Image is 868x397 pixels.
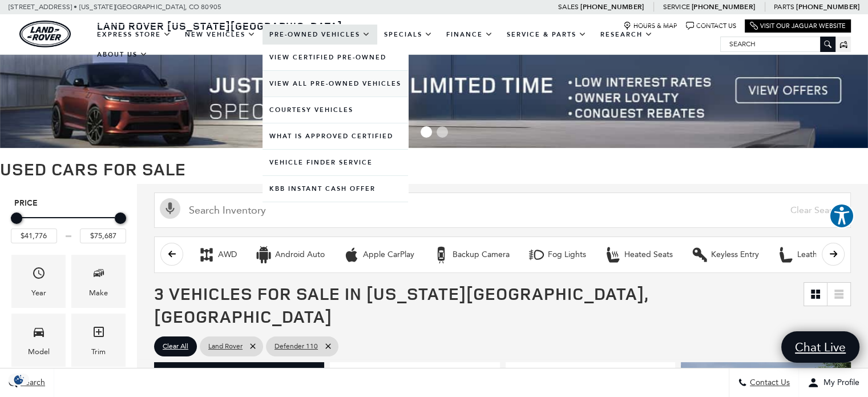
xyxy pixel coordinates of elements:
[14,198,123,208] h5: Price
[90,45,155,65] a: About Us
[11,314,66,367] div: ModelModel
[31,287,46,299] div: Year
[796,2,859,11] a: [PHONE_NUMBER]
[208,339,243,354] span: Land Rover
[71,314,126,367] div: TrimTrim
[263,25,377,45] a: Pre-Owned Vehicles
[255,246,272,263] div: Android Auto
[604,246,621,263] div: Heated Seats
[263,176,408,202] a: KBB Instant Cash Offer
[686,22,736,30] a: Contact Us
[263,123,408,149] a: What Is Approved Certified
[154,362,324,380] div: Special Offer
[28,346,50,358] div: Model
[799,368,868,397] button: Open user profile menu
[192,243,243,267] button: AWDAWD
[685,243,765,267] button: Keyless EntryKeyless Entry
[163,339,188,354] span: Clear All
[92,322,106,346] span: Trim
[777,246,794,263] div: Leather Seats
[692,2,755,11] a: [PHONE_NUMBER]
[92,263,106,287] span: Make
[9,3,221,11] a: [STREET_ADDRESS] • [US_STATE][GEOGRAPHIC_DATA], CO 80905
[774,3,794,11] span: Parts
[426,243,516,267] button: Backup CameraBackup Camera
[178,25,263,45] a: New Vehicles
[580,2,644,11] a: [PHONE_NUMBER]
[218,250,237,260] div: AWD
[198,246,215,263] div: AWD
[11,228,57,243] input: Minimum
[91,346,106,358] div: Trim
[804,283,827,306] a: Grid View
[750,22,846,30] a: Visit Our Jaguar Website
[275,250,325,260] div: Android Auto
[624,250,673,260] div: Heated Seats
[453,250,510,260] div: Backup Camera
[274,339,318,354] span: Defender 110
[377,25,439,45] a: Specials
[263,45,408,70] a: View Certified Pre-Owned
[522,243,592,267] button: Fog LightsFog Lights
[337,243,421,267] button: Apple CarPlayApple CarPlay
[822,243,845,266] button: scroll right
[11,208,126,243] div: Price
[433,246,450,263] div: Backup Camera
[19,21,71,47] a: land-rover
[829,203,854,228] button: Explore your accessibility options
[90,25,720,65] nav: Main Navigation
[558,3,579,11] span: Sales
[528,246,545,263] div: Fog Lights
[343,246,360,263] div: Apple CarPlay
[80,228,126,243] input: Maximum
[97,19,342,33] span: Land Rover [US_STATE][GEOGRAPHIC_DATA]
[598,243,679,267] button: Heated SeatsHeated Seats
[819,378,859,388] span: My Profile
[19,21,71,47] img: Land Rover
[363,250,414,260] div: Apple CarPlay
[32,322,46,346] span: Model
[747,378,790,388] span: Contact Us
[721,37,835,51] input: Search
[781,331,859,363] a: Chat Live
[548,250,586,260] div: Fog Lights
[263,97,408,123] a: Courtesy Vehicles
[797,250,846,260] div: Leather Seats
[115,212,126,224] div: Maximum Price
[160,198,180,219] svg: Click to toggle on voice search
[263,150,408,175] a: Vehicle Finder Service
[6,374,32,386] img: Opt-Out Icon
[160,243,183,266] button: scroll left
[711,250,759,260] div: Keyless Entry
[789,339,851,355] span: Chat Live
[32,263,46,287] span: Year
[663,3,689,11] span: Service
[421,126,432,138] span: Go to slide 1
[89,287,108,299] div: Make
[623,22,677,30] a: Hours & Map
[154,282,648,328] span: 3 Vehicles for Sale in [US_STATE][GEOGRAPHIC_DATA], [GEOGRAPHIC_DATA]
[437,126,448,138] span: Go to slide 2
[594,25,660,45] a: Research
[829,203,854,231] aside: Accessibility Help Desk
[90,19,349,33] a: Land Rover [US_STATE][GEOGRAPHIC_DATA]
[154,193,851,228] input: Search Inventory
[6,374,32,386] section: Click to Open Cookie Consent Modal
[439,25,500,45] a: Finance
[249,243,331,267] button: Android AutoAndroid Auto
[691,246,708,263] div: Keyless Entry
[90,25,178,45] a: EXPRESS STORE
[11,255,66,308] div: YearYear
[11,212,22,224] div: Minimum Price
[263,71,408,97] a: View All Pre-Owned Vehicles
[500,25,594,45] a: Service & Parts
[771,243,853,267] button: Leather SeatsLeather Seats
[71,255,126,308] div: MakeMake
